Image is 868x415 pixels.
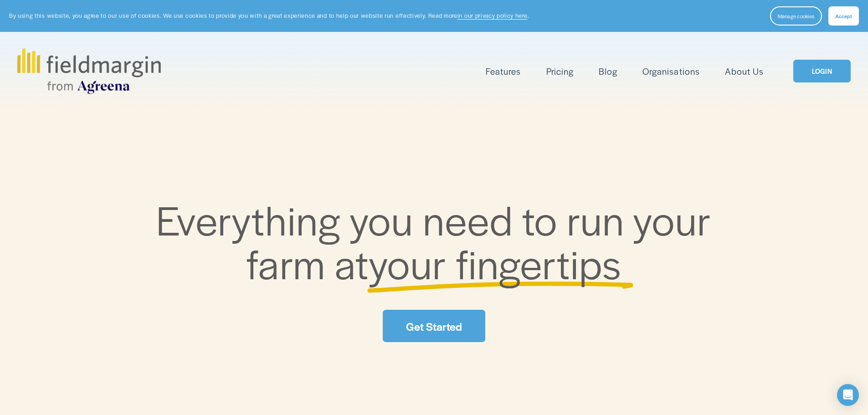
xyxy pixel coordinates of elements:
[725,64,764,79] a: About Us
[828,6,859,26] button: Accept
[486,65,521,78] span: Features
[793,60,851,83] a: LOGIN
[9,11,529,20] p: By using this website, you agree to our use of cookies. We use cookies to provide you with a grea...
[457,11,528,20] a: in our privacy policy here
[17,48,160,94] img: fieldmargin.com
[156,190,721,291] span: Everything you need to run your farm at
[383,310,485,342] a: Get Started
[770,6,822,26] button: Manage cookies
[546,64,574,79] a: Pricing
[599,64,617,79] a: Blog
[835,12,852,20] span: Accept
[369,234,621,291] span: your fingertips
[486,64,521,79] a: folder dropdown
[778,12,814,20] span: Manage cookies
[837,384,859,406] div: Open Intercom Messenger
[642,64,699,79] a: Organisations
